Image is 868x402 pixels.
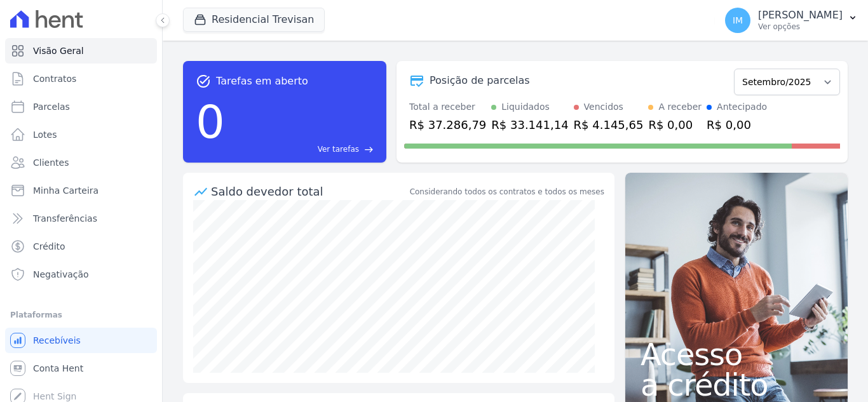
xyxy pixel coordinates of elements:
[33,184,98,197] span: Minha Carteira
[707,116,767,133] div: R$ 0,00
[758,22,843,32] p: Ver opções
[641,339,832,370] span: Acesso
[410,186,604,198] div: Considerando todos os contratos e todos os meses
[33,212,97,225] span: Transferências
[10,307,152,323] div: Plataformas
[5,94,157,119] a: Parcelas
[430,73,530,88] div: Posição de parcelas
[364,145,374,154] span: east
[216,74,308,89] span: Tarefas em aberto
[574,116,644,133] div: R$ 4.145,65
[715,3,868,38] button: IM [PERSON_NAME] Ver opções
[5,150,157,175] a: Clientes
[33,362,83,375] span: Conta Hent
[196,74,211,89] span: task_alt
[33,156,69,169] span: Clientes
[183,8,325,32] button: Residencial Trevisan
[5,206,157,231] a: Transferências
[196,89,225,155] div: 0
[5,356,157,381] a: Conta Hent
[733,16,743,25] span: IM
[33,100,70,113] span: Parcelas
[409,116,486,133] div: R$ 37.286,79
[501,100,550,114] div: Liquidados
[658,100,702,114] div: A receber
[318,144,359,155] span: Ver tarefas
[5,66,157,91] a: Contratos
[211,183,407,200] div: Saldo devedor total
[5,38,157,64] a: Visão Geral
[648,116,702,133] div: R$ 0,00
[5,328,157,353] a: Recebíveis
[5,262,157,287] a: Negativação
[33,128,57,141] span: Lotes
[491,116,568,133] div: R$ 33.141,14
[33,268,89,281] span: Negativação
[33,334,81,347] span: Recebíveis
[584,100,623,114] div: Vencidos
[717,100,767,114] div: Antecipado
[230,144,374,155] a: Ver tarefas east
[641,370,832,400] span: a crédito
[758,9,843,22] p: [PERSON_NAME]
[33,44,84,57] span: Visão Geral
[33,240,65,253] span: Crédito
[409,100,486,114] div: Total a receber
[5,234,157,259] a: Crédito
[5,122,157,147] a: Lotes
[33,72,76,85] span: Contratos
[5,178,157,203] a: Minha Carteira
